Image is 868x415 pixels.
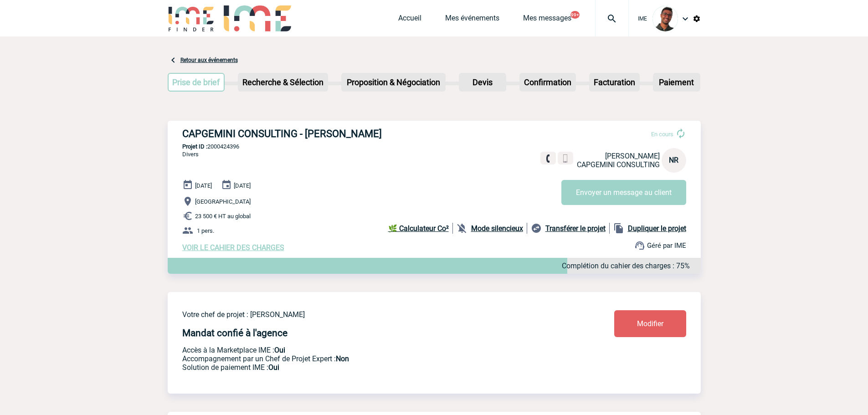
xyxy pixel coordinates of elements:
span: Modifier [637,319,663,328]
b: Projet ID : [182,143,207,150]
span: [GEOGRAPHIC_DATA] [195,198,251,205]
span: En cours [651,131,673,138]
p: Proposition & Négociation [342,74,445,91]
a: Retour aux événements [180,57,238,63]
b: 🌿 Calculateur Co² [388,224,449,233]
span: Divers [182,151,199,158]
span: 23 500 € HT au global [195,213,251,220]
span: CAPGEMINI CONSULTING [577,160,660,169]
img: fixe.png [544,154,552,163]
span: [DATE] [195,182,212,189]
a: VOIR LE CAHIER DES CHARGES [182,243,284,252]
img: 124970-0.jpg [652,6,678,31]
a: Accueil [398,14,421,26]
span: Géré par IME [647,241,686,250]
span: IME [638,15,647,22]
p: Prise de brief [169,74,224,91]
h3: CAPGEMINI CONSULTING - [PERSON_NAME] [182,128,456,139]
b: Oui [268,363,279,372]
b: Non [336,354,349,363]
span: [PERSON_NAME] [605,152,660,160]
p: Devis [460,74,505,91]
img: support.png [634,240,645,251]
p: Accès à la Marketplace IME : [182,346,560,354]
p: Confirmation [520,74,575,91]
b: Mode silencieux [471,224,523,233]
b: Transférer le projet [545,224,606,233]
button: 99+ [570,11,580,19]
a: Mes messages [523,14,571,26]
p: Conformité aux process achat client, Prise en charge de la facturation, Mutualisation de plusieur... [182,363,560,372]
img: IME-Finder [168,5,215,31]
p: Votre chef de projet : [PERSON_NAME] [182,310,560,319]
a: Mes événements [445,14,499,26]
span: 1 pers. [197,227,214,234]
a: 🌿 Calculateur Co² [388,223,453,234]
p: 2000424396 [168,143,701,150]
p: Recherche & Sélection [239,74,327,91]
b: Dupliquer le projet [628,224,686,233]
b: Oui [274,346,285,354]
button: Envoyer un message au client [561,180,686,205]
span: [DATE] [234,182,251,189]
img: portable.png [561,154,570,163]
h4: Mandat confié à l'agence [182,328,288,338]
p: Facturation [590,74,639,91]
p: Paiement [654,74,699,91]
span: NR [669,156,678,164]
img: file_copy-black-24dp.png [613,223,624,234]
p: Prestation payante [182,354,560,363]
